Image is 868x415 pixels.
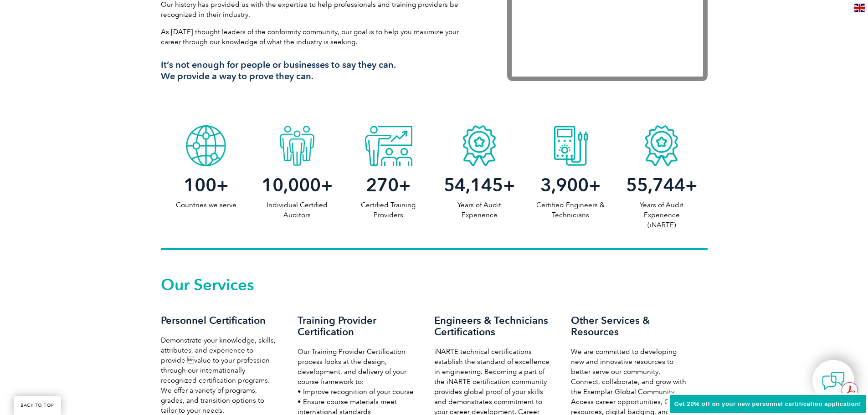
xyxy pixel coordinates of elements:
h3: Engineers & Technicians Certifications [434,315,553,338]
p: Certified Training Providers [343,200,434,220]
span: 100 [184,174,216,196]
h3: Training Provider Certification [298,315,416,338]
h2: + [434,178,525,192]
p: Countries we serve [161,200,252,210]
h3: It’s not enough for people or businesses to say they can. We provide a way to prove they can. [161,59,480,82]
p: Individual Certified Auditors [252,200,343,220]
h2: + [161,178,252,192]
h2: + [525,178,616,192]
h2: Our Services [161,277,708,292]
span: Get 20% off on your new personnel certification application! [674,400,861,407]
span: 270 [366,174,399,196]
span: 55,744 [626,174,685,196]
span: 3,900 [540,174,589,196]
h2: + [616,178,707,192]
span: 10,000 [262,174,321,196]
p: As [DATE] thought leaders of the conformity community, our goal is to help you maximize your care... [161,27,480,47]
span: 54,145 [444,174,503,196]
img: contact-chat.png [822,369,845,392]
p: Certified Engineers & Technicians [525,200,616,220]
a: BACK TO TOP [14,396,61,415]
h2: + [252,178,343,192]
img: en [854,4,865,12]
h3: Other Services & Resources [571,315,689,338]
h3: Personnel Certification [161,315,279,326]
p: Years of Audit Experience (iNARTE) [616,200,707,230]
p: Years of Audit Experience [434,200,525,220]
h2: + [343,178,434,192]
